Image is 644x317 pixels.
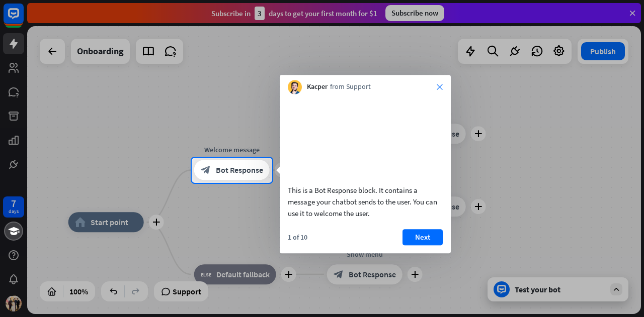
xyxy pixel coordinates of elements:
[330,82,371,92] span: from Support
[307,82,328,92] span: Kacper
[403,229,443,245] button: Next
[8,4,38,34] button: Open LiveChat chat widget
[437,84,443,90] i: close
[201,165,211,175] i: block_bot_response
[216,165,263,175] span: Bot Response
[288,233,307,242] div: 1 of 10
[288,184,443,219] div: This is a Bot Response block. It contains a message your chatbot sends to the user. You can use i...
